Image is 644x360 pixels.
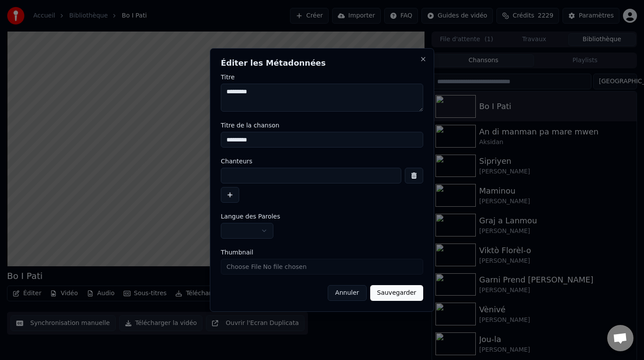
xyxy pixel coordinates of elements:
[221,158,423,164] label: Chanteurs
[221,74,423,80] label: Titre
[370,285,423,301] button: Sauvegarder
[221,213,280,219] span: Langue des Paroles
[221,59,423,67] h2: Éditer les Métadonnées
[221,249,253,255] span: Thumbnail
[221,122,423,128] label: Titre de la chanson
[328,285,366,301] button: Annuler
